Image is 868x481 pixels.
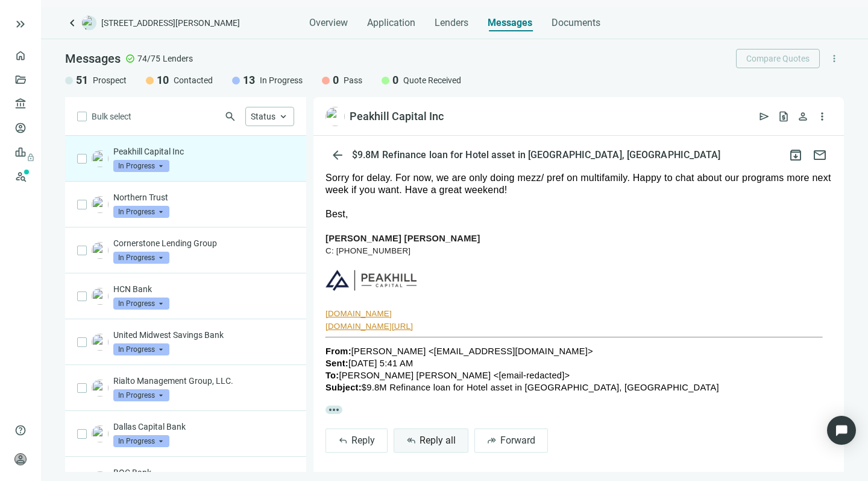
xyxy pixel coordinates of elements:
span: Quote Received [403,74,461,86]
span: Lenders [435,17,468,29]
button: Compare Quotes [736,49,820,68]
span: Application [367,17,415,29]
span: person [797,110,809,123]
span: [STREET_ADDRESS][PERSON_NAME] [101,17,240,29]
span: more_vert [829,53,840,64]
img: deal-logo [82,16,96,30]
span: In Progress [113,206,169,218]
button: replyReply [325,428,388,453]
img: 5dedaba3-712d-438e-b192-b3e3a9f66415 [92,380,108,397]
p: Rialto Management Group, LLC. [113,375,294,387]
img: d6c594b8-c732-4604-b63f-9e6dd2eca6fa [325,107,345,126]
p: Dallas Capital Bank [113,421,294,433]
a: keyboard_arrow_left [65,16,80,30]
span: In Progress [113,160,169,172]
span: archive [788,148,803,162]
img: e11b961a-25fd-41d3-bd7a-05111101ac08 [92,288,108,305]
span: mail [813,148,827,162]
span: 74/75 [137,53,160,65]
span: search [224,110,236,123]
span: In Progress [113,252,169,264]
span: forward [487,436,497,445]
button: request_quote [774,107,793,126]
span: Overview [309,17,348,29]
button: reply_allReply all [394,428,468,453]
div: $9.8M Refinance loan for Hotel asset in [GEOGRAPHIC_DATA], [GEOGRAPHIC_DATA] [350,149,723,161]
span: 51 [76,73,88,88]
p: HCN Bank [113,283,294,295]
span: Reply [351,435,375,446]
span: 0 [333,73,339,88]
span: Prospect [93,74,127,86]
span: Lenders [163,53,193,65]
button: arrow_back [325,143,350,167]
span: In Progress [113,435,169,447]
span: send [758,110,770,123]
span: more_horiz [325,406,342,414]
div: Open Intercom Messenger [827,416,856,445]
button: keyboard_double_arrow_right [13,17,28,31]
span: Bulk select [92,110,131,123]
button: mail [808,143,832,167]
span: arrow_back [330,148,345,162]
span: 0 [392,73,398,88]
img: 7908db82-90b8-47ca-bf80-a2636e0c04cc [92,334,108,351]
span: more_vert [816,110,828,123]
span: Messages [65,51,121,66]
span: Status [251,112,275,121]
button: send [755,107,774,126]
span: Reply all [420,435,456,446]
span: request_quote [778,110,790,123]
p: Northern Trust [113,191,294,203]
span: In Progress [113,298,169,310]
span: reply_all [406,436,416,445]
span: Forward [500,435,535,446]
span: 10 [157,73,169,88]
span: check_circle [125,54,135,63]
img: 779e677a-c513-4bc7-b9c0-398d2f3fe968 [92,196,108,213]
button: forwardForward [474,428,548,453]
span: keyboard_arrow_up [278,111,289,122]
span: Contacted [174,74,213,86]
span: reply [338,436,348,445]
p: United Midwest Savings Bank [113,329,294,341]
button: more_vert [825,49,844,68]
span: help [14,424,27,436]
button: more_vert [813,107,832,126]
span: In Progress [113,343,169,355]
span: person [14,453,27,465]
button: person [793,107,813,126]
p: Cornerstone Lending Group [113,237,294,249]
button: archive [784,143,808,167]
span: In Progress [113,389,169,401]
img: 1ea6c9e6-c6a9-48ef-ad83-0d46759a5a69 [92,425,108,442]
span: 13 [243,73,255,88]
img: d6c594b8-c732-4604-b63f-9e6dd2eca6fa [92,150,108,167]
img: f3f17009-5499-4fdb-ae24-b4f85919d8eb [92,242,108,259]
div: Peakhill Capital Inc [350,109,444,124]
p: BOC Bank [113,467,294,479]
span: Messages [488,17,532,28]
span: Documents [552,17,600,29]
span: In Progress [260,74,303,86]
p: Peakhill Capital Inc [113,145,294,158]
span: Pass [344,74,362,86]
